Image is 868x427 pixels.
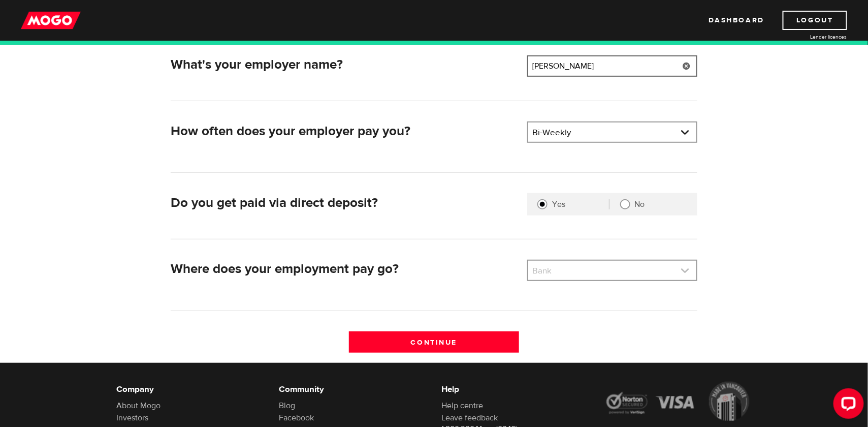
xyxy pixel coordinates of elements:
img: mogo_logo-11ee424be714fa7cbb0f0f49df9e16ec.png [21,11,81,30]
input: Continue [349,331,519,353]
h2: Do you get paid via direct deposit? [171,195,519,211]
label: Yes [552,199,609,209]
h2: What's your employer name? [171,57,519,73]
img: legal-icons-92a2ffecb4d32d839781d1b4e4802d7b.png [604,382,752,421]
a: Blog [279,401,296,411]
h6: Help [442,383,589,395]
a: Help centre [442,401,484,411]
a: About Mogo [117,401,161,411]
h6: Company [117,383,264,395]
a: Investors [117,413,149,423]
a: Dashboard [709,11,764,30]
a: Lender licences [771,33,847,41]
iframe: LiveChat chat widget [825,384,868,427]
a: Facebook [279,413,314,423]
input: No [620,199,630,209]
h2: Where does your employment pay go? [171,261,519,277]
h2: How often does your employer pay you? [171,124,519,139]
h6: Community [279,383,427,395]
a: Logout [783,11,847,30]
a: Leave feedback [442,413,498,423]
label: No [635,199,687,209]
input: Yes [537,199,548,209]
